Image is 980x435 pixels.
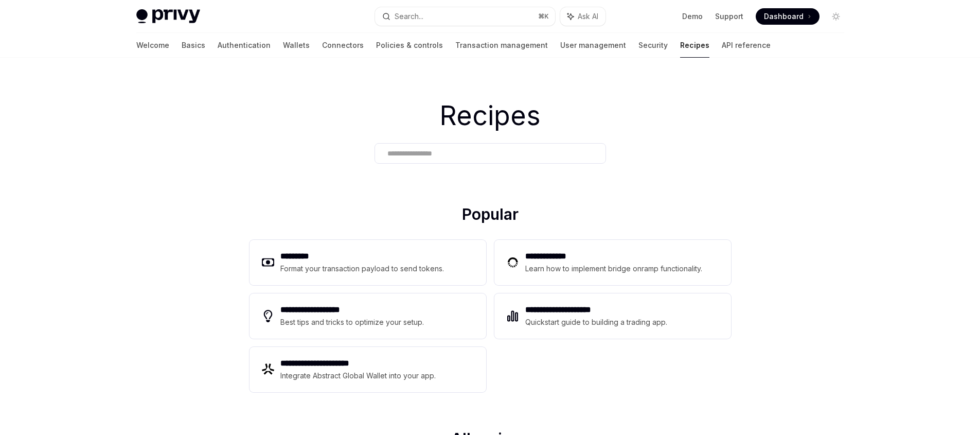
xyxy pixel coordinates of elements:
a: Policies & controls [376,33,443,58]
div: Learn how to implement bridge onramp functionality. [525,263,702,275]
a: User management [560,33,626,58]
a: Dashboard [756,8,819,25]
a: Wallets [283,33,310,58]
a: Authentication [218,33,271,58]
div: Search... [395,10,423,23]
span: Dashboard [764,11,804,22]
span: Ask AI [578,11,598,22]
a: Basics [182,33,205,58]
a: **** **** ***Learn how to implement bridge onramp functionality. [494,240,731,285]
a: Demo [682,11,703,22]
button: Ask AI [560,7,605,26]
a: Security [638,33,668,58]
button: Search...⌘K [375,7,555,26]
div: Best tips and tricks to optimize your setup. [280,316,424,328]
a: Recipes [680,33,709,58]
img: light logo [136,9,200,24]
button: Toggle dark mode [828,8,844,25]
a: Transaction management [455,33,548,58]
div: Format your transaction payload to send tokens. [280,263,444,275]
div: Quickstart guide to building a trading app. [525,316,667,328]
a: Support [715,11,743,22]
a: **** ****Format your transaction payload to send tokens. [250,240,486,285]
a: API reference [722,33,771,58]
h2: Popular [250,205,731,228]
a: Connectors [322,33,364,58]
div: Integrate Abstract Global Wallet into your app. [280,370,436,382]
span: ⌘ K [538,12,549,21]
a: Welcome [136,33,169,58]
